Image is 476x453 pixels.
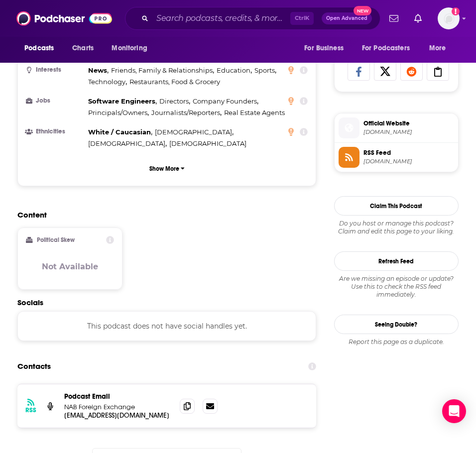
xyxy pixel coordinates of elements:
span: Open Advanced [326,16,367,21]
a: Show notifications dropdown [385,10,402,27]
span: , [88,76,127,88]
span: , [88,96,157,107]
a: Share on Facebook [348,62,370,81]
h3: Not Available [42,262,98,271]
a: Official Website[DOMAIN_NAME] [339,117,454,138]
span: Charts [72,41,94,55]
span: , [193,96,258,107]
span: , [159,96,190,107]
span: For Business [304,41,344,55]
button: open menu [297,39,356,58]
span: RSS Feed [363,148,454,157]
span: Podcasts [24,41,54,55]
a: Copy Link [427,62,449,81]
a: Show notifications dropdown [410,10,426,27]
span: [DEMOGRAPHIC_DATA] [169,139,246,147]
span: , [217,65,252,76]
p: Podcast Email [64,392,172,401]
span: Principals/Owners [88,109,147,116]
span: For Podcasters [362,41,410,55]
span: Do you host or manage this podcast? [334,220,459,227]
div: Open Intercom Messenger [442,399,466,423]
span: , [155,126,234,138]
span: , [88,138,167,149]
a: Share on Reddit [400,62,423,81]
a: RSS Feed[DOMAIN_NAME] [339,147,454,168]
span: Education [217,66,250,74]
p: Show More [149,165,179,172]
span: News [88,66,107,74]
span: Restaurants, Food & Grocery [129,78,220,86]
button: open menu [422,39,459,58]
span: [DEMOGRAPHIC_DATA] [88,139,165,147]
span: New [354,6,371,15]
span: , [88,126,152,138]
span: White / Caucasian [88,128,151,136]
a: Charts [66,39,100,58]
span: [DEMOGRAPHIC_DATA] [155,128,232,136]
span: Company Founders [193,97,257,105]
button: open menu [356,39,424,58]
div: Report this page as a duplicate. [334,338,459,346]
span: , [111,65,214,76]
input: Search podcasts, credits, & more... [152,10,290,26]
span: Directors [159,97,189,105]
a: Seeing Double? [334,315,459,334]
button: open menu [105,39,160,58]
h2: Content [17,210,308,220]
div: Search podcasts, credits, & more... [125,7,380,30]
h3: Ethnicities [26,128,84,135]
span: Monitoring [112,41,147,55]
span: , [88,65,109,76]
span: , [151,107,222,118]
span: Journalists/Reporters [151,109,220,116]
button: Refresh Feed [334,251,459,271]
h3: RSS [25,406,36,414]
h3: Jobs [26,98,84,104]
button: Open AdvancedNew [322,12,372,24]
span: Software Engineers [88,97,155,105]
h2: Contacts [17,357,51,376]
button: Show More [26,159,308,178]
h2: Socials [17,298,316,307]
a: Share on X/Twitter [374,62,396,81]
button: open menu [17,39,67,58]
span: , [88,107,149,118]
button: Claim This Podcast [334,196,459,216]
div: Claim and edit this page to your liking. [334,220,459,235]
div: Are we missing an episode or update? Use this to check the RSS feed immediately. [334,275,459,299]
p: NAB Foreign Exchange [64,403,172,411]
div: This podcast does not have social handles yet. [17,311,316,341]
span: Logged in as BerkMarc [438,7,460,29]
img: Podchaser - Follow, Share and Rate Podcasts [16,9,112,28]
span: Technology [88,78,125,86]
span: Sports [254,66,275,74]
button: Show profile menu [438,7,460,29]
h3: Interests [26,67,84,73]
p: [EMAIL_ADDRESS][DOMAIN_NAME] [64,411,172,420]
img: User Profile [438,7,460,29]
span: Friends, Family & Relationships [111,66,213,74]
span: Ctrl K [290,12,314,25]
span: feeds.soundcloud.com [363,158,454,165]
span: More [429,41,446,55]
span: , [254,65,276,76]
span: Real Estate Agents [224,109,285,116]
span: business.nab.com.au [363,128,454,136]
h2: Political Skew [37,236,75,243]
span: Official Website [363,119,454,128]
svg: Add a profile image [452,7,460,15]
